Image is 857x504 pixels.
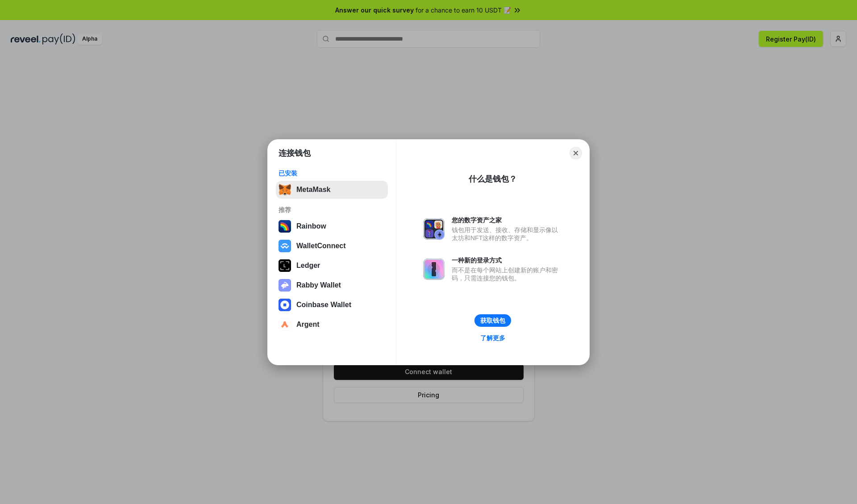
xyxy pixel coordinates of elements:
[279,318,291,331] img: svg+xml,%3Csvg%20width%3D%2228%22%20height%3D%2228%22%20viewBox%3D%220%200%2028%2028%22%20fill%3D...
[279,279,291,292] img: svg+xml,%3Csvg%20xmlns%3D%22http%3A%2F%2Fwww.w3.org%2F2000%2Fsvg%22%20fill%3D%22none%22%20viewBox...
[296,262,320,270] div: Ledger
[279,220,291,233] img: svg+xml,%3Csvg%20width%3D%22120%22%20height%3D%22120%22%20viewBox%3D%220%200%20120%20120%22%20fil...
[469,174,517,184] div: 什么是钱包？
[276,181,388,199] button: MetaMask
[276,276,388,294] button: Rabby Wallet
[279,148,311,158] h1: 连接钱包
[296,222,326,230] div: Rainbow
[296,186,330,194] div: MetaMask
[276,296,388,314] button: Coinbase Wallet
[276,217,388,235] button: Rainbow
[296,301,351,309] div: Coinbase Wallet
[276,257,388,275] button: Ledger
[452,226,562,242] div: 钱包用于发送、接收、存储和显示像以太坊和NFT这样的数字资产。
[296,281,341,289] div: Rabby Wallet
[279,183,291,196] img: svg+xml,%3Csvg%20fill%3D%22none%22%20height%3D%2233%22%20viewBox%3D%220%200%2035%2033%22%20width%...
[474,314,511,327] button: 获取钱包
[452,216,562,224] div: 您的数字资产之家
[296,242,346,250] div: WalletConnect
[570,147,582,159] button: Close
[279,169,385,177] div: 已安装
[475,332,511,344] a: 了解更多
[423,258,445,280] img: svg+xml,%3Csvg%20xmlns%3D%22http%3A%2F%2Fwww.w3.org%2F2000%2Fsvg%22%20fill%3D%22none%22%20viewBox...
[480,334,505,342] div: 了解更多
[279,259,291,272] img: svg+xml,%3Csvg%20xmlns%3D%22http%3A%2F%2Fwww.w3.org%2F2000%2Fsvg%22%20width%3D%2228%22%20height%3...
[296,321,320,329] div: Argent
[279,299,291,311] img: svg+xml,%3Csvg%20width%3D%2228%22%20height%3D%2228%22%20viewBox%3D%220%200%2028%2028%22%20fill%3D...
[279,240,291,252] img: svg+xml,%3Csvg%20width%3D%2228%22%20height%3D%2228%22%20viewBox%3D%220%200%2028%2028%22%20fill%3D...
[276,316,388,333] button: Argent
[452,256,562,264] div: 一种新的登录方式
[276,237,388,255] button: WalletConnect
[480,317,505,325] div: 获取钱包
[423,218,445,240] img: svg+xml,%3Csvg%20xmlns%3D%22http%3A%2F%2Fwww.w3.org%2F2000%2Fsvg%22%20fill%3D%22none%22%20viewBox...
[452,266,562,282] div: 而不是在每个网站上创建新的账户和密码，只需连接您的钱包。
[279,206,385,214] div: 推荐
